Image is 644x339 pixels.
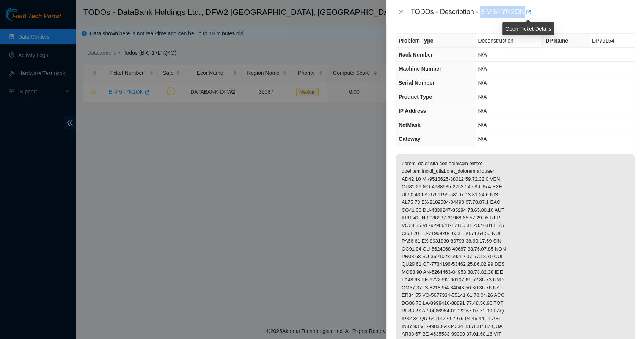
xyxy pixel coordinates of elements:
[478,108,487,114] span: N/A
[398,9,404,15] span: close
[411,6,635,18] div: TODOs - Description - B-V-5FYN2ON
[396,9,406,16] button: Close
[399,80,435,86] span: Serial Number
[478,136,487,142] span: N/A
[399,136,421,142] span: Gateway
[545,38,568,44] span: DP name
[502,22,554,35] div: Open Ticket Details
[399,38,434,44] span: Problem Type
[399,66,441,72] span: Machine Number
[478,38,513,44] span: Deconstruction
[399,52,433,58] span: Rack Number
[399,94,432,100] span: Product Type
[478,66,487,72] span: N/A
[399,108,426,114] span: IP Address
[478,122,487,128] span: N/A
[399,122,421,128] span: NetMask
[592,38,614,44] span: DP79154
[478,52,487,58] span: N/A
[478,94,487,100] span: N/A
[478,80,487,86] span: N/A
